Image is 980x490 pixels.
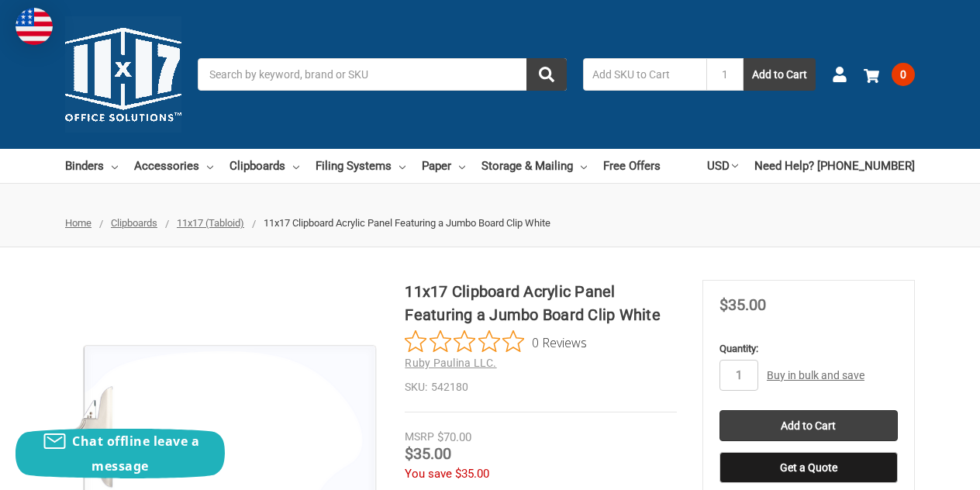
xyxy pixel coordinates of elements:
span: 11x17 Clipboard Acrylic Panel Featuring a Jumbo Board Clip White [264,217,550,229]
span: $70.00 [437,430,471,444]
input: Add SKU to Cart [583,58,706,91]
span: $35.00 [405,444,451,463]
a: Accessories [134,149,213,183]
a: Clipboards [111,217,157,229]
img: duty and tax information for United States [16,8,53,45]
button: Chat offline leave a message [16,429,225,478]
h1: 11x17 Clipboard Acrylic Panel Featuring a Jumbo Board Clip White [405,280,677,326]
span: 0 Reviews [532,330,587,354]
a: Need Help? [PHONE_NUMBER] [754,149,915,183]
iframe: Google Customer Reviews [852,448,980,490]
label: Quantity: [719,341,898,357]
span: Chat offline leave a message [72,433,199,474]
a: Free Offers [603,149,661,183]
a: Clipboards [229,149,299,183]
button: Add to Cart [744,58,816,91]
input: Add to Cart [719,410,898,441]
span: You save [405,467,452,481]
div: MSRP [405,429,434,445]
img: 11x17.com [65,16,181,133]
a: Buy in bulk and save [767,369,864,381]
a: 0 [864,54,915,95]
a: Ruby Paulina LLC. [405,357,496,369]
input: Search by keyword, brand or SKU [198,58,567,91]
span: $35.00 [455,467,489,481]
span: 0 [892,63,915,86]
a: USD [707,149,738,183]
a: Binders [65,149,118,183]
a: Paper [422,149,465,183]
a: Storage & Mailing [481,149,587,183]
button: Get a Quote [719,452,898,483]
button: Rated 0 out of 5 stars from 0 reviews. Jump to reviews. [405,330,587,354]
a: Home [65,217,91,229]
dd: 542180 [405,379,677,395]
span: $35.00 [719,295,766,314]
a: Filing Systems [316,149,405,183]
a: 11x17 (Tabloid) [177,217,244,229]
dt: SKU: [405,379,427,395]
